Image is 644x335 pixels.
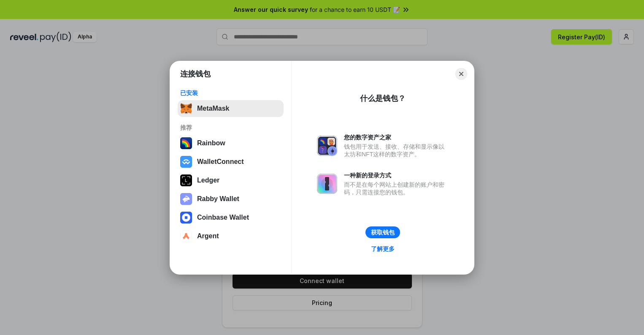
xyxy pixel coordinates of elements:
div: 钱包用于发送、接收、存储和显示像以太坊和NFT这样的数字资产。 [344,143,449,158]
div: 推荐 [180,124,281,131]
div: Ledger [197,177,219,184]
div: 了解更多 [371,245,395,253]
button: MetaMask [178,100,284,117]
button: Rainbow [178,135,284,152]
img: svg+xml,%3Csvg%20width%3D%2228%22%20height%3D%2228%22%20viewBox%3D%220%200%2028%2028%22%20fill%3D... [180,230,192,242]
div: 获取钱包 [371,229,395,236]
img: svg+xml,%3Csvg%20width%3D%22120%22%20height%3D%22120%22%20viewBox%3D%220%200%20120%20120%22%20fil... [180,137,192,149]
img: svg+xml,%3Csvg%20width%3D%2228%22%20height%3D%2228%22%20viewBox%3D%220%200%2028%2028%22%20fill%3D... [180,212,192,223]
div: 什么是钱包？ [360,93,406,103]
img: svg+xml,%3Csvg%20xmlns%3D%22http%3A%2F%2Fwww.w3.org%2F2000%2Fsvg%22%20fill%3D%22none%22%20viewBox... [317,136,337,156]
div: Rabby Wallet [197,195,239,203]
img: svg+xml,%3Csvg%20fill%3D%22none%22%20height%3D%2233%22%20viewBox%3D%220%200%2035%2033%22%20width%... [180,103,192,114]
div: Rainbow [197,139,225,147]
div: Argent [197,232,219,240]
div: 而不是在每个网站上创建新的账户和密码，只需连接您的钱包。 [344,181,449,196]
div: 一种新的登录方式 [344,172,449,179]
div: Coinbase Wallet [197,214,249,221]
img: svg+xml,%3Csvg%20xmlns%3D%22http%3A%2F%2Fwww.w3.org%2F2000%2Fsvg%22%20width%3D%2228%22%20height%3... [180,174,192,186]
button: 获取钱包 [365,226,400,238]
div: 已安装 [180,89,281,97]
button: Coinbase Wallet [178,209,284,226]
button: Close [455,68,467,80]
img: svg+xml,%3Csvg%20width%3D%2228%22%20height%3D%2228%22%20viewBox%3D%220%200%2028%2028%22%20fill%3D... [180,156,192,168]
button: WalletConnect [178,153,284,170]
button: Argent [178,228,284,245]
img: svg+xml,%3Csvg%20xmlns%3D%22http%3A%2F%2Fwww.w3.org%2F2000%2Fsvg%22%20fill%3D%22none%22%20viewBox... [317,174,337,194]
button: Ledger [178,172,284,189]
div: 您的数字资产之家 [344,133,449,141]
img: svg+xml,%3Csvg%20xmlns%3D%22http%3A%2F%2Fwww.w3.org%2F2000%2Fsvg%22%20fill%3D%22none%22%20viewBox... [180,193,192,205]
button: Rabby Wallet [178,191,284,207]
div: MetaMask [197,105,229,112]
a: 了解更多 [366,243,400,254]
div: WalletConnect [197,158,244,166]
h1: 连接钱包 [180,69,211,79]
